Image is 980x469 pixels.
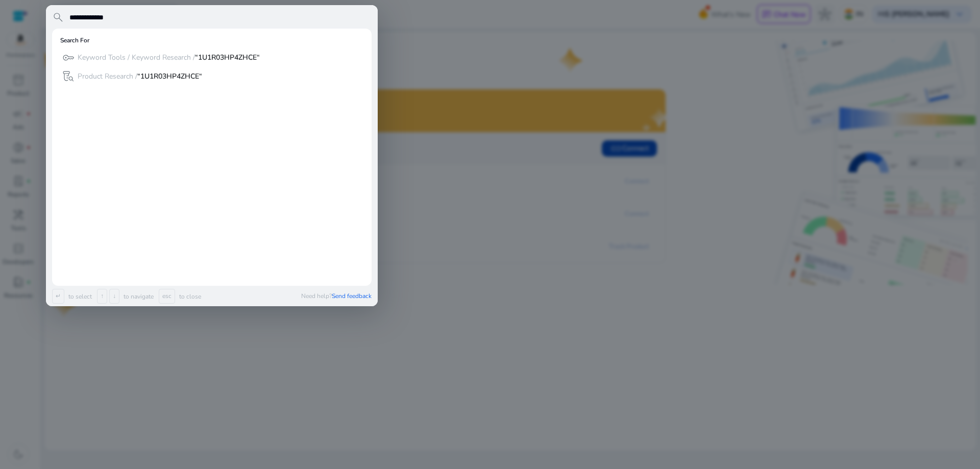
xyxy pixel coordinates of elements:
p: to navigate [121,292,154,301]
h6: Search For [60,37,89,44]
span: key [62,52,75,64]
span: ↑ [97,289,107,304]
span: Send feedback [332,292,372,300]
span: ↓ [109,289,119,304]
p: to close [177,292,201,301]
span: esc [159,289,175,304]
p: Need help? [301,292,372,300]
p: Product Research / [78,71,202,82]
p: to select [66,292,92,301]
p: Keyword Tools / Keyword Research / [78,53,260,63]
b: “1U1R03HP4ZHCE“ [137,71,202,81]
span: lab_research [62,70,75,82]
span: ↵ [52,289,64,304]
b: “1U1R03HP4ZHCE“ [195,53,260,62]
span: search [52,11,64,23]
